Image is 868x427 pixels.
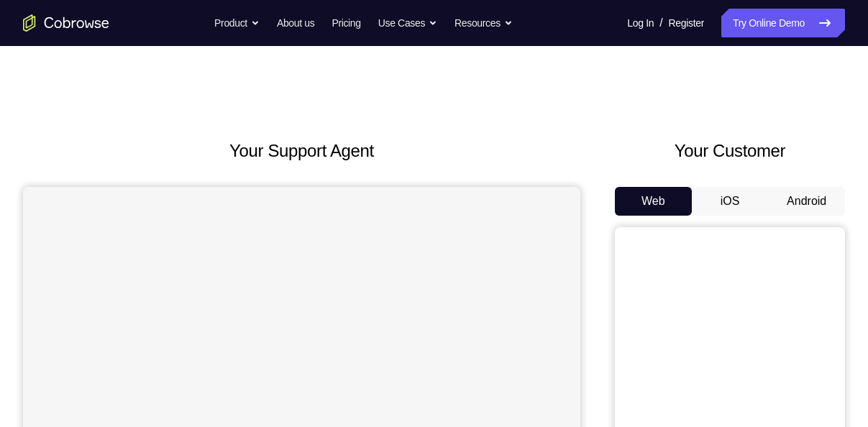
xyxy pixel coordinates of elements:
h2: Your Customer [615,138,845,164]
button: Android [768,187,845,216]
a: Go to the home page [23,14,109,32]
a: Register [669,9,704,37]
a: Try Online Demo [721,9,845,37]
button: Resources [454,9,513,37]
button: Use Cases [378,9,437,37]
a: Log In [627,9,654,37]
a: About us [277,9,314,37]
a: Pricing [332,9,360,37]
button: Web [615,187,692,216]
h2: Your Support Agent [23,138,580,164]
button: Product [214,9,260,37]
button: iOS [692,187,769,216]
span: / [659,14,662,32]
